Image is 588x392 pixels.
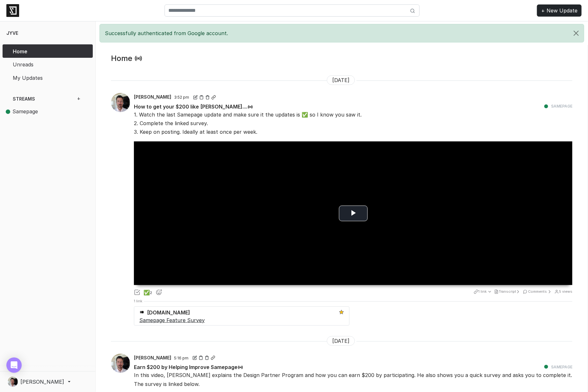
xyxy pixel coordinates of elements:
[134,355,171,360] span: [PERSON_NAME]
[139,310,144,315] img: 54dfd131-550a-4eab-a773-f92eef792096
[20,378,64,386] span: [PERSON_NAME]
[134,110,572,137] p: 1. Watch the last Samepage update and make sure it the updates is ✅ so I know you saw it. 2. Comp...
[8,377,18,387] img: Paul Wicker
[134,102,253,110] span: How to get your $200 like [PERSON_NAME]....
[99,24,584,42] div: Successfully authenticated from Google account.
[134,94,171,100] span: [PERSON_NAME]
[8,44,88,58] a: Home
[150,291,152,295] span: 2
[327,336,355,346] span: [DATE]
[111,93,130,112] img: Paul Wicker
[13,61,73,68] span: Unreads
[8,71,88,84] a: My Updates
[174,356,188,360] span: 5:16 pm
[551,104,572,109] a: Samepage
[135,56,142,62] a: Read new updates
[537,4,582,17] a: + New Update
[339,206,368,221] button: Play Video
[555,289,572,294] span: 5 views
[134,299,142,303] span: 1 link
[13,95,63,102] span: Streams
[134,94,174,100] a: [PERSON_NAME]
[6,30,18,36] span: Jyve
[13,48,73,55] span: Home
[247,102,253,110] button: Read this update to me
[70,92,88,105] a: +
[111,53,132,62] h4: Home
[134,141,572,285] div: Video Player
[134,354,174,361] a: [PERSON_NAME]
[8,377,88,387] a: [PERSON_NAME]
[134,363,243,371] span: Earn $200 by Helping Improve Samepage
[111,354,130,373] img: Paul Wicker
[13,74,73,82] span: My Updates
[6,4,19,17] img: logo-6ba331977e59facfbff2947a2e854c94a5e6b03243a11af005d3916e8cc67d17.png
[8,92,68,105] a: Streams
[147,309,190,316] span: [DOMAIN_NAME]
[75,95,83,102] span: +
[174,95,189,100] span: 3:52 pm
[523,289,553,294] a: Comments
[494,289,522,294] a: Transcript
[238,363,243,371] button: Read this update to me
[327,75,355,85] span: [DATE]
[474,289,493,294] a: 1 link
[8,58,88,71] a: Unreads
[551,365,572,369] a: Samepage
[139,317,205,323] a: Samepage Feature Survey
[528,289,547,294] turbo-frame: Comments
[3,105,88,118] a: Samepage
[12,108,38,115] span: Samepage
[6,108,73,116] span: Samepage
[134,371,572,388] p: In this video, [PERSON_NAME] explains the Design Partner Program and how you can earn $200 by par...
[6,358,22,373] div: Open Intercom Messenger
[142,286,154,298] button: ✅️2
